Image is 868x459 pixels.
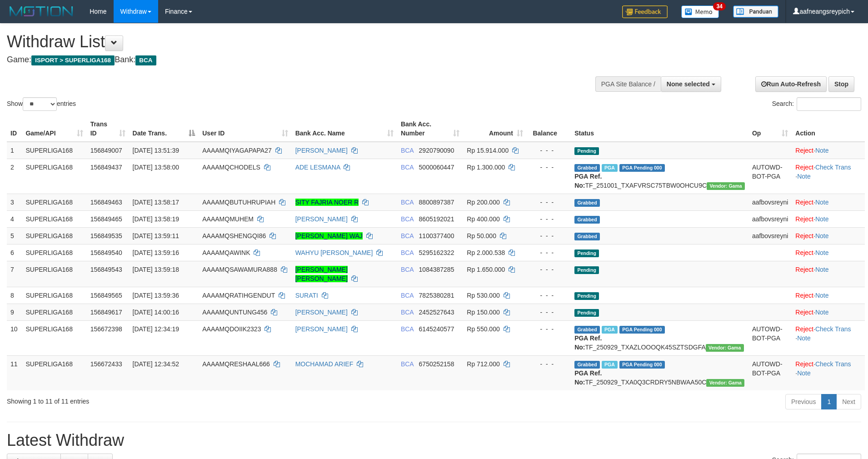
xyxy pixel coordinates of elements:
[467,147,509,154] span: Rp 15.914.000
[90,309,122,316] span: 156849617
[202,249,250,256] span: AAAAMQAWINK
[836,394,861,409] a: Next
[748,227,792,244] td: aafbovsreyni
[23,97,57,111] select: Showentries
[574,233,600,240] span: Grabbed
[7,320,22,355] td: 10
[795,215,813,223] a: Reject
[129,116,199,142] th: Date Trans.: activate to sort column descending
[530,291,567,300] div: - - -
[574,216,600,224] span: Grabbed
[574,266,599,274] span: Pending
[419,360,454,368] span: Copy 6750252158 to clipboard
[602,326,618,334] span: Marked by aafsoycanthlai
[713,2,725,10] span: 34
[530,248,567,257] div: - - -
[202,292,275,299] span: AAAAMQRATIHGENDUT
[7,194,22,210] td: 3
[530,231,567,240] div: - - -
[419,266,454,273] span: Copy 1084387285 to clipboard
[7,244,22,261] td: 6
[7,261,22,287] td: 7
[815,249,829,256] a: Note
[795,232,813,239] a: Reject
[401,292,414,299] span: BCA
[90,164,122,171] span: 156849437
[90,147,122,154] span: 156849007
[401,199,414,206] span: BCA
[7,97,76,111] label: Show entries
[530,265,567,274] div: - - -
[574,334,602,351] b: PGA Ref. No:
[792,142,865,159] td: ·
[7,210,22,227] td: 4
[133,309,179,316] span: [DATE] 14:00:16
[419,199,454,206] span: Copy 8800897387 to clipboard
[295,215,348,223] a: [PERSON_NAME]
[467,249,505,256] span: Rp 2.000.538
[401,249,414,256] span: BCA
[401,232,414,239] span: BCA
[133,232,179,239] span: [DATE] 13:59:11
[530,308,567,317] div: - - -
[202,147,272,154] span: AAAAMQIYAGAPAPA27
[133,147,179,154] span: [DATE] 13:51:39
[295,164,340,171] a: ADE LESMANA
[22,304,86,320] td: SUPERLIGA168
[748,210,792,227] td: aafbovsreyni
[772,97,861,111] label: Search:
[815,232,829,239] a: Note
[619,326,665,334] span: PGA Pending
[792,261,865,287] td: ·
[467,232,496,239] span: Rp 50.000
[706,344,744,352] span: Vendor URL: https://trx31.1velocity.biz
[574,361,600,369] span: Grabbed
[22,159,86,194] td: SUPERLIGA168
[815,266,829,273] a: Note
[401,360,414,368] span: BCA
[7,159,22,194] td: 2
[792,159,865,194] td: · ·
[22,227,86,244] td: SUPERLIGA168
[135,55,156,65] span: BCA
[792,304,865,320] td: ·
[133,266,179,273] span: [DATE] 13:59:18
[815,309,829,316] a: Note
[797,334,811,342] a: Note
[22,244,86,261] td: SUPERLIGA168
[748,159,792,194] td: AUTOWD-BOT-PGA
[7,33,569,51] h1: Withdraw List
[748,320,792,355] td: AUTOWD-BOT-PGA
[530,198,567,207] div: - - -
[706,379,744,387] span: Vendor URL: https://trx31.1velocity.biz
[574,164,600,172] span: Grabbed
[90,249,122,256] span: 156849540
[795,325,813,333] a: Reject
[815,215,829,223] a: Note
[7,227,22,244] td: 5
[602,164,618,172] span: Marked by aafchhiseyha
[828,76,854,92] a: Stop
[792,194,865,210] td: ·
[419,215,454,223] span: Copy 8605192021 to clipboard
[202,164,260,171] span: AAAAMQCHODELS
[295,360,354,368] a: MOCHAMAD ARIEF
[574,147,599,155] span: Pending
[795,249,813,256] a: Reject
[574,199,600,207] span: Grabbed
[792,287,865,304] td: ·
[815,147,829,154] a: Note
[619,361,665,369] span: PGA Pending
[419,164,454,171] span: Copy 5000060447 to clipboard
[667,80,710,88] span: None selected
[467,164,505,171] span: Rp 1.300.000
[815,292,829,299] a: Note
[22,142,86,159] td: SUPERLIGA168
[295,292,318,299] a: SURATI
[90,232,122,239] span: 156849535
[530,163,567,172] div: - - -
[467,199,499,206] span: Rp 200.000
[595,76,661,92] div: PGA Site Balance /
[571,355,748,390] td: TF_250929_TXA0Q3CRDRY5NBWAA50C
[401,215,414,223] span: BCA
